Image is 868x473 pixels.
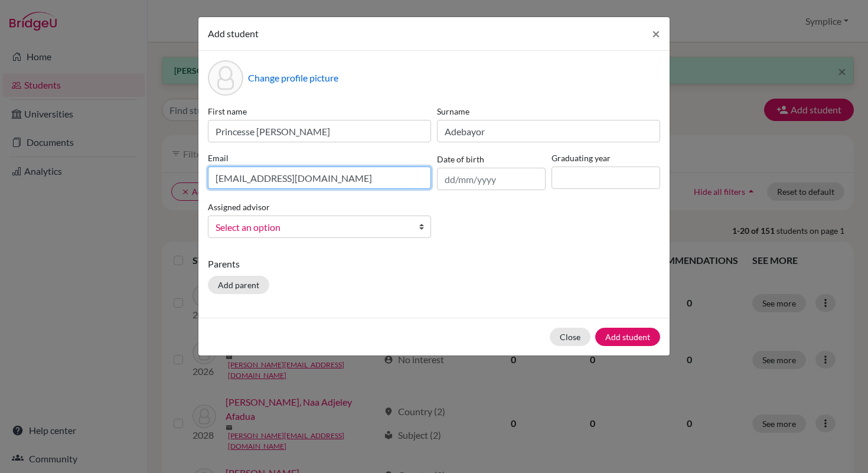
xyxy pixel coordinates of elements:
label: Assigned advisor [208,201,270,213]
label: Graduating year [552,152,660,164]
label: Surname [437,105,660,118]
label: Date of birth [437,153,484,165]
button: Add student [595,328,660,346]
span: Add student [208,28,259,39]
div: Profile picture [208,60,243,96]
span: Select an option [216,220,408,235]
label: Email [208,152,431,164]
input: dd/mm/yyyy [437,168,546,190]
span: × [652,25,660,42]
button: Close [642,17,670,50]
button: Close [550,328,590,346]
label: First name [208,105,431,118]
button: Add parent [208,276,269,294]
p: Parents [208,257,660,271]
